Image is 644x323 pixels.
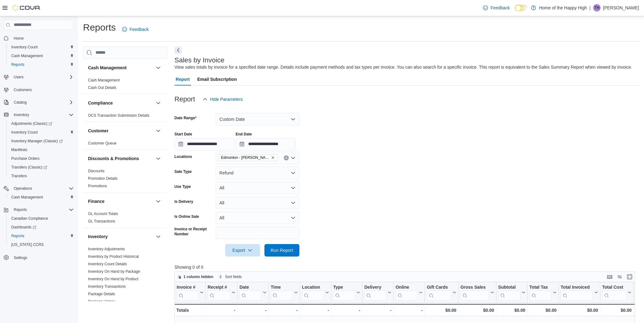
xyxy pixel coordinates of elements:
span: Cash Out Details [88,85,116,90]
button: Hide Parameters [200,93,245,105]
button: Inventory Count [6,43,76,51]
span: Inventory Manager (Classic) [9,137,74,145]
span: Washington CCRS [9,241,74,248]
div: - [396,306,423,314]
a: Canadian Compliance [9,215,51,222]
a: Inventory by Product Historical [88,254,139,259]
span: Operations [11,185,74,192]
span: Reports [9,232,74,240]
a: Cash Management [9,52,45,60]
div: - [208,306,235,314]
span: Inventory Count [11,45,38,50]
button: Gross Sales [460,284,494,300]
div: Gift Card Sales [427,284,451,300]
span: Discounts [88,169,105,174]
a: Cash Management [88,78,120,82]
h3: Discounts & Promotions [88,155,139,162]
button: Canadian Compliance [6,214,76,223]
span: Cash Management [9,193,74,201]
button: Total Invoiced [561,284,598,300]
a: Adjustments (Classic) [6,119,76,128]
span: Inventory [14,112,29,117]
span: Customers [14,87,32,92]
button: Finance [155,198,162,205]
a: Discounts [88,169,105,173]
span: Inventory Manager (Classic) [11,139,63,144]
a: Promotions [88,184,107,188]
a: Dashboards [9,223,39,231]
button: Date [239,284,267,300]
span: Reports [11,233,24,238]
span: Package Details [88,291,115,296]
button: All [216,197,299,209]
span: Inventory On Hand by Product [88,277,138,281]
span: Cash Management [11,53,43,58]
button: Discounts & Promotions [155,155,162,162]
button: Inventory [88,233,153,240]
span: Dashboards [9,223,74,231]
button: Users [11,73,26,81]
button: Gift Cards [427,284,456,300]
button: Refund [216,167,299,179]
button: Subtotal [498,284,525,300]
button: Customer [155,127,162,135]
span: Users [14,75,23,80]
a: Manifests [9,146,30,154]
button: Delivery [364,284,391,300]
a: Inventory Manager (Classic) [6,137,76,145]
button: Home [1,34,76,43]
label: Is Delivery [175,199,193,204]
div: Customer [83,139,167,149]
a: GL Transactions [88,219,115,223]
a: OCS Transaction Submission Details [88,113,150,118]
div: Gift Cards [427,284,451,290]
button: Users [1,73,76,81]
span: Transfers [11,174,27,179]
span: Users [11,73,74,81]
button: Finance [88,198,153,204]
button: Invoice # [177,284,204,300]
span: Catalog [11,99,74,106]
input: Dark Mode [515,5,528,11]
button: Keyboard shortcuts [606,273,613,281]
span: Canadian Compliance [9,215,74,222]
span: 1 column hidden [184,274,213,279]
h3: Sales by Invoice [175,56,224,64]
span: Feedback [490,5,509,11]
span: Edmonton - Rice Howard Way - Fire & Flower [218,154,278,161]
span: Cash Management [88,78,120,83]
label: Invoice or Receipt Number [175,227,213,237]
span: Promotion Details [88,176,118,181]
h3: Compliance [88,100,113,106]
a: Promotion Details [88,176,118,181]
label: Start Date [175,132,192,137]
div: Receipt # [208,284,230,290]
button: Type [333,284,360,300]
button: Customer [88,128,153,134]
a: Package Details [88,292,115,296]
span: Feedback [130,26,149,32]
h3: Inventory [88,233,108,240]
button: Total Cost [602,284,632,300]
span: Transfers (Classic) [9,164,74,171]
button: Reports [6,232,76,240]
span: Manifests [11,147,27,152]
div: Total Cost [602,284,627,300]
div: Finance [83,210,167,228]
span: Inventory Adjustments [88,247,125,252]
button: Reports [11,206,29,213]
span: Manifests [9,146,74,154]
div: Total Invoiced [561,284,593,300]
span: Customer Queue [88,141,116,146]
h3: Customer [88,128,108,134]
h3: Report [175,95,195,103]
div: View sales totals by invoice for a specified date range. Details include payment methods and tax ... [175,64,632,71]
div: Subtotal [498,284,520,290]
a: Cash Out Details [88,86,116,90]
label: Use Type [175,184,191,189]
button: Open list of options [291,155,296,160]
span: Settings [14,255,27,260]
button: All [216,182,299,194]
button: Custom Date [216,113,299,125]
